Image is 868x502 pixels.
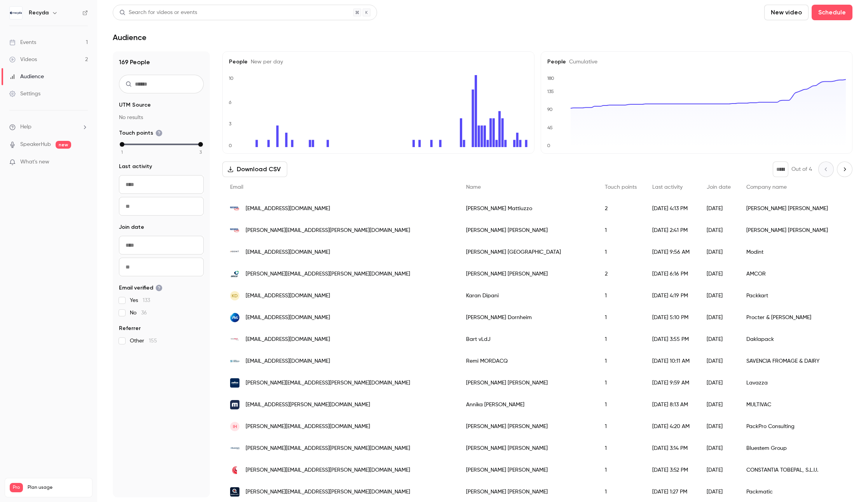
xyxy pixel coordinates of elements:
[28,484,87,491] span: Plan usage
[119,129,162,137] span: Touch points
[229,75,234,81] text: 10
[699,307,739,328] div: [DATE]
[458,285,597,307] div: Karan Dipani
[143,298,150,303] span: 133
[547,107,553,112] text: 90
[739,241,849,263] div: Modint
[644,416,699,437] div: [DATE] 4:20 AM
[119,114,204,121] p: No results
[597,350,644,372] div: 1
[699,241,739,263] div: [DATE]
[229,58,528,66] h5: People
[230,247,239,257] img: modint.nl
[230,356,239,366] img: savencia.com
[246,292,330,300] span: [EMAIL_ADDRESS][DOMAIN_NAME]
[699,416,739,437] div: [DATE]
[130,309,147,317] span: No
[458,263,597,285] div: [PERSON_NAME] [PERSON_NAME]
[230,204,239,213] img: perfettivanmelle.com
[119,9,197,17] div: Search for videos or events
[9,56,37,63] div: Videos
[119,175,204,194] input: From
[597,198,644,219] div: 2
[597,394,644,416] div: 1
[644,459,699,481] div: [DATE] 3:52 PM
[699,328,739,350] div: [DATE]
[9,73,44,81] div: Audience
[739,263,849,285] div: AMCOR
[20,158,49,166] span: What's new
[229,100,232,105] text: 6
[739,416,849,437] div: PackPro Consulting
[10,7,22,19] img: Recyda
[141,310,147,316] span: 36
[699,263,739,285] div: [DATE]
[837,161,852,177] button: Next page
[230,313,239,322] img: pg.com
[791,165,812,173] p: Out of 4
[644,437,699,459] div: [DATE] 3:14 PM
[699,350,739,372] div: [DATE]
[597,219,644,241] div: 1
[120,142,124,147] div: min
[233,423,237,430] span: IH
[605,184,637,190] span: Touch points
[739,285,849,307] div: Packkart
[9,123,88,131] li: help-dropdown-opener
[230,487,239,497] img: packmatic.io
[9,90,40,98] div: Settings
[119,223,144,231] span: Join date
[119,163,152,170] span: Last activity
[230,444,239,453] img: bluestemgroup.co.uk
[458,328,597,350] div: Bart vLdJ
[458,198,597,219] div: [PERSON_NAME] Mattiuzzo
[230,184,243,190] span: Email
[458,350,597,372] div: Remi MORDACQ
[230,269,239,279] img: amcor.com
[644,328,699,350] div: [DATE] 3:55 PM
[458,372,597,394] div: [PERSON_NAME] [PERSON_NAME]
[121,149,123,156] span: 1
[458,307,597,328] div: [PERSON_NAME] Dornheim
[119,58,204,67] h1: 169 People
[230,335,239,344] img: daklapack.com
[547,75,554,81] text: 180
[699,394,739,416] div: [DATE]
[230,465,239,475] img: cflex.com
[222,161,287,177] button: Download CSV
[644,350,699,372] div: [DATE] 10:11 AM
[458,219,597,241] div: [PERSON_NAME] [PERSON_NAME]
[597,459,644,481] div: 1
[597,285,644,307] div: 1
[248,59,283,65] span: New per day
[597,416,644,437] div: 1
[246,314,330,322] span: [EMAIL_ADDRESS][DOMAIN_NAME]
[246,466,410,474] span: [PERSON_NAME][EMAIL_ADDRESS][PERSON_NAME][DOMAIN_NAME]
[739,372,849,394] div: Lavazza
[246,205,330,213] span: [EMAIL_ADDRESS][DOMAIN_NAME]
[9,39,36,46] div: Events
[199,149,202,156] span: 3
[29,9,49,17] h6: Recyda
[246,423,370,431] span: [PERSON_NAME][EMAIL_ADDRESS][DOMAIN_NAME]
[812,5,852,20] button: Schedule
[739,219,849,241] div: [PERSON_NAME] [PERSON_NAME]
[119,197,204,216] input: To
[739,394,849,416] div: MULTIVAC
[20,123,31,131] span: Help
[10,483,23,492] span: Pro
[246,488,410,496] span: [PERSON_NAME][EMAIL_ADDRESS][PERSON_NAME][DOMAIN_NAME]
[644,307,699,328] div: [DATE] 5:10 PM
[652,184,683,190] span: Last activity
[458,416,597,437] div: [PERSON_NAME] [PERSON_NAME]
[739,437,849,459] div: Bluestem Group
[56,141,71,149] span: new
[113,33,147,42] h1: Audience
[739,307,849,328] div: Procter & [PERSON_NAME]
[230,226,239,235] img: perfettivanmelle.com
[458,459,597,481] div: [PERSON_NAME] [PERSON_NAME]
[699,219,739,241] div: [DATE]
[739,328,849,350] div: Daklapack
[119,236,204,255] input: From
[246,335,330,344] span: [EMAIL_ADDRESS][DOMAIN_NAME]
